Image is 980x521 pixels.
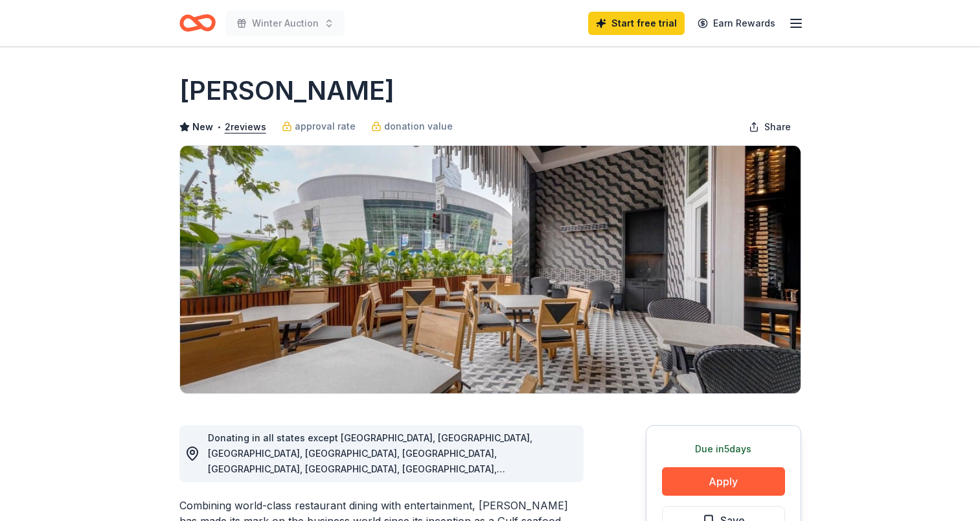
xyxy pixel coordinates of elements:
[764,119,791,135] span: Share
[252,16,319,31] span: Winter Auction
[225,119,266,135] button: 2reviews
[179,8,216,38] a: Home
[179,73,394,109] h1: [PERSON_NAME]
[180,146,801,393] img: Image for Landry's
[662,467,785,496] button: Apply
[226,10,345,36] button: Winter Auction
[588,12,685,35] a: Start free trial
[384,119,453,134] span: donation value
[216,122,221,132] span: •
[738,114,801,140] button: Share
[690,12,783,35] a: Earn Rewards
[208,432,532,505] span: Donating in all states except [GEOGRAPHIC_DATA], [GEOGRAPHIC_DATA], [GEOGRAPHIC_DATA], [GEOGRAPHI...
[662,441,785,457] div: Due in 5 days
[282,119,356,134] a: approval rate
[192,119,213,135] span: New
[295,119,356,134] span: approval rate
[371,119,453,134] a: donation value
